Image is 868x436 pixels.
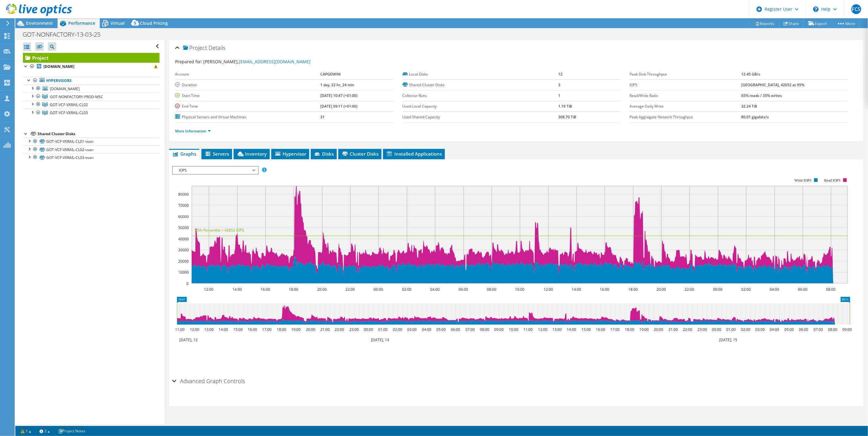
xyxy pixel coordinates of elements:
[630,103,742,109] label: Average Daily Write
[843,327,852,332] text: 09:00
[320,82,354,87] b: 1 day, 22 hr, 24 min
[178,225,189,230] text: 50000
[779,19,804,28] a: Share
[795,178,812,183] text: Write IOPS
[178,270,189,275] text: 10000
[350,327,359,332] text: 23:00
[630,114,742,120] label: Peak Aggregate Network Throughput
[248,327,257,332] text: 16:00
[274,151,306,157] span: Hypervisor
[178,203,189,208] text: 70000
[23,101,160,109] a: GOT-VCF-VXRAIL-CL02
[321,327,330,332] text: 21:00
[364,327,374,332] text: 00:00
[451,327,460,332] text: 06:00
[50,94,103,99] span: GOT-NONFACTORY-PROD-MSC
[487,287,497,292] text: 08:00
[178,247,189,253] text: 30000
[23,85,160,93] a: [DOMAIN_NAME]
[403,71,558,77] label: Local Disks
[175,59,202,65] label: Prepared for:
[318,287,327,292] text: 20:00
[698,327,707,332] text: 23:00
[341,151,378,157] span: Cluster Disks
[195,227,244,233] text: 95th Percentile = 42652 IOPS
[186,281,189,286] text: 0
[459,287,468,292] text: 06:00
[572,287,581,292] text: 14:00
[466,327,475,332] text: 07:00
[437,327,446,332] text: 05:00
[515,287,525,292] text: 10:00
[558,72,563,77] b: 12
[178,259,189,264] text: 20000
[175,128,211,134] a: More Information
[54,427,90,435] a: Project Notes
[175,82,320,88] label: Duration
[172,375,245,387] h2: Advanced Graph Controls
[140,20,168,26] span: Cloud Pricing
[374,287,383,292] text: 00:00
[50,86,80,91] span: [DOMAIN_NAME]
[291,327,301,332] text: 19:00
[408,327,417,332] text: 03:00
[799,327,809,332] text: 06:00
[262,327,272,332] text: 17:00
[17,427,36,435] a: 1
[68,20,95,26] span: Performance
[630,82,742,88] label: IOPS
[742,82,805,87] b: [GEOGRAPHIC_DATA], 42652 at 95%
[625,327,635,332] text: 18:00
[403,103,558,109] label: Used Local Capacity
[23,77,160,85] a: Hypervisors
[320,93,358,98] b: [DATE] 10:47 (+01:00)
[826,287,836,292] text: 08:00
[204,287,214,292] text: 12:00
[23,63,160,71] a: [DOMAIN_NAME]
[683,327,693,332] text: 22:00
[600,287,610,292] text: 16:00
[233,287,242,292] text: 14:00
[640,327,649,332] text: 19:00
[183,45,207,51] span: Project
[403,93,558,99] label: Collector Runs
[306,327,316,332] text: 20:00
[23,138,160,146] a: GOT-VCF-VXRAIL-CL01-vsan
[320,114,325,120] b: 31
[23,93,160,101] a: GOT-NONFACTORY-PROD-MSC
[178,192,189,197] text: 80000
[582,327,591,332] text: 15:00
[544,287,553,292] text: 12:00
[750,19,779,28] a: Reports
[23,153,160,161] a: GOT-VCF-VXRAIL-CL03-vsan
[825,178,841,183] text: Read IOPS
[38,130,160,138] div: Shared Cluster Disks
[289,287,299,292] text: 18:00
[23,53,160,63] a: Project
[190,327,200,332] text: 12:00
[234,327,243,332] text: 15:00
[785,327,794,332] text: 05:00
[832,19,860,28] a: More
[178,236,189,242] text: 40000
[654,327,663,332] text: 20:00
[205,327,214,332] text: 13:00
[553,327,562,332] text: 13:00
[422,327,432,332] text: 04:00
[712,327,722,332] text: 00:00
[320,72,341,77] b: CAPGEMINI
[524,327,533,332] text: 11:00
[713,287,723,292] text: 00:00
[23,109,160,117] a: GOT-VCF-VXRAIL-CL03
[403,82,558,88] label: Shared Cluster Disks
[742,114,769,120] b: 80.01 gigabits/s
[320,104,358,109] b: [DATE] 09:11 (+01:00)
[205,151,229,157] span: Servers
[727,327,736,332] text: 01:00
[630,71,742,77] label: Peak Disk Throughput
[742,72,761,77] b: 12.45 GB/s
[219,327,228,332] text: 14:00
[669,327,678,332] text: 21:00
[596,327,606,332] text: 16:00
[20,31,110,38] h1: GOT-NONFACTORY-13-03-25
